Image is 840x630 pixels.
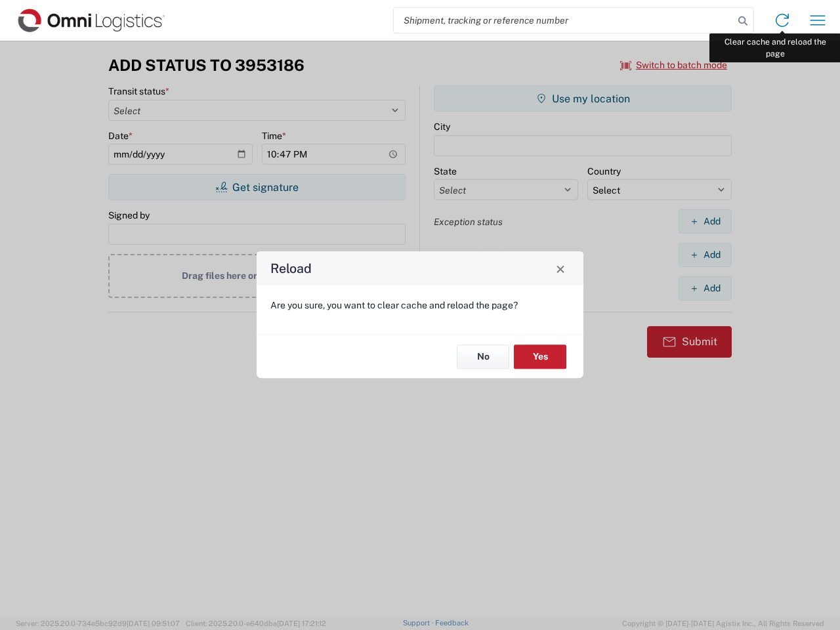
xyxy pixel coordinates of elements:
p: Are you sure, you want to clear cache and reload the page? [270,299,570,311]
h4: Reload [270,259,312,278]
input: Shipment, tracking or reference number [394,8,734,33]
button: No [457,345,509,369]
button: Yes [514,345,566,369]
button: Close [551,259,570,278]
